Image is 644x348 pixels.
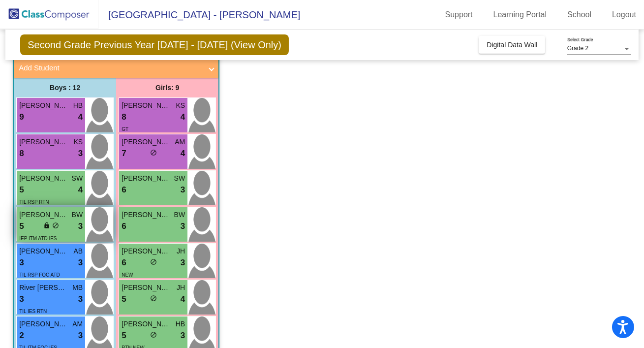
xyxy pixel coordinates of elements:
[437,7,481,23] a: Support
[479,36,545,54] button: Digital Data Wall
[19,283,68,293] span: River [PERSON_NAME]
[122,220,126,233] span: 6
[78,111,83,124] span: 4
[19,256,24,269] span: 3
[150,149,157,156] span: do_not_disturb_alt
[72,283,83,293] span: MB
[181,256,185,269] span: 3
[19,236,57,241] span: IEP ITM ATD IES
[122,293,126,306] span: 5
[174,173,185,184] span: SW
[19,293,24,306] span: 3
[122,246,171,256] span: [PERSON_NAME]
[122,147,126,160] span: 7
[604,7,644,23] a: Logout
[20,34,289,55] span: Second Grade Previous Year [DATE] - [DATE] (View Only)
[181,293,185,306] span: 4
[559,7,599,23] a: School
[19,309,47,314] span: TIL IES RTN
[122,283,171,293] span: [PERSON_NAME]
[181,220,185,233] span: 3
[181,111,185,124] span: 4
[122,111,126,124] span: 8
[78,293,83,306] span: 3
[78,329,83,342] span: 3
[14,58,218,78] mat-expansion-panel-header: Add Student
[19,184,24,196] span: 5
[72,173,83,184] span: SW
[19,319,68,329] span: [PERSON_NAME]
[19,63,202,74] mat-panel-title: Add Student
[181,184,185,196] span: 3
[122,272,133,278] span: NEW
[122,319,171,329] span: [PERSON_NAME]
[122,173,171,184] span: [PERSON_NAME]
[175,137,185,147] span: AM
[122,184,126,196] span: 6
[19,173,68,184] span: [PERSON_NAME] ([PERSON_NAME]
[98,7,300,23] span: [GEOGRAPHIC_DATA] - [PERSON_NAME]
[19,137,68,147] span: [PERSON_NAME]
[78,256,83,269] span: 3
[19,199,49,205] span: TIL RSP RTN
[122,210,171,220] span: [PERSON_NAME]
[72,319,83,329] span: AM
[19,100,68,111] span: [PERSON_NAME]
[19,246,68,256] span: [PERSON_NAME]
[486,7,555,23] a: Learning Portal
[74,246,83,256] span: AB
[116,78,218,97] div: Girls: 9
[181,329,185,342] span: 3
[150,295,157,302] span: do_not_disturb_alt
[174,210,185,220] span: BW
[19,210,68,220] span: [PERSON_NAME]
[19,147,24,160] span: 8
[74,137,83,147] span: KS
[19,111,24,124] span: 9
[52,222,59,229] span: do_not_disturb_alt
[78,184,83,196] span: 4
[19,329,24,342] span: 2
[73,100,83,111] span: HB
[567,45,588,52] span: Grade 2
[19,272,60,278] span: TIL RSP FOC ATD
[177,246,185,256] span: JH
[122,256,126,269] span: 6
[177,283,185,293] span: JH
[78,147,83,160] span: 3
[14,78,116,97] div: Boys : 12
[176,319,185,329] span: HB
[122,127,128,132] span: GT
[72,210,83,220] span: BW
[43,222,50,229] span: lock
[176,100,185,111] span: KS
[487,41,537,49] span: Digital Data Wall
[122,137,171,147] span: [PERSON_NAME]
[181,147,185,160] span: 4
[122,100,171,111] span: [PERSON_NAME]
[150,331,157,338] span: do_not_disturb_alt
[122,329,126,342] span: 5
[150,258,157,265] span: do_not_disturb_alt
[78,220,83,233] span: 3
[19,220,24,233] span: 5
